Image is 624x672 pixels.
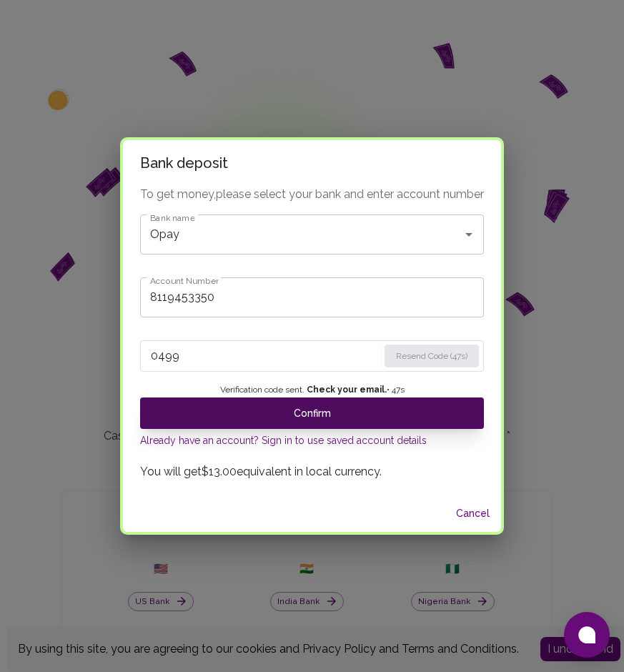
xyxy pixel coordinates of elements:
[564,612,610,658] button: Open chat window
[150,212,194,224] label: Bank name
[385,345,479,367] button: Resend Code (47s)
[459,224,479,244] button: Open
[140,463,484,480] p: You will get $13.00 equivalent in local currency.
[140,397,484,429] button: Confirm
[220,383,405,397] span: Verification code sent. • 47 s
[450,500,495,527] button: Cancel
[151,345,378,367] input: Enter verification code
[150,275,218,287] label: Account Number
[140,186,484,203] p: To get money, please select your bank and enter account number
[140,433,427,448] button: Already have an account? Sign in to use saved account details
[123,140,501,186] h2: Bank deposit
[307,385,387,395] strong: Check your email.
